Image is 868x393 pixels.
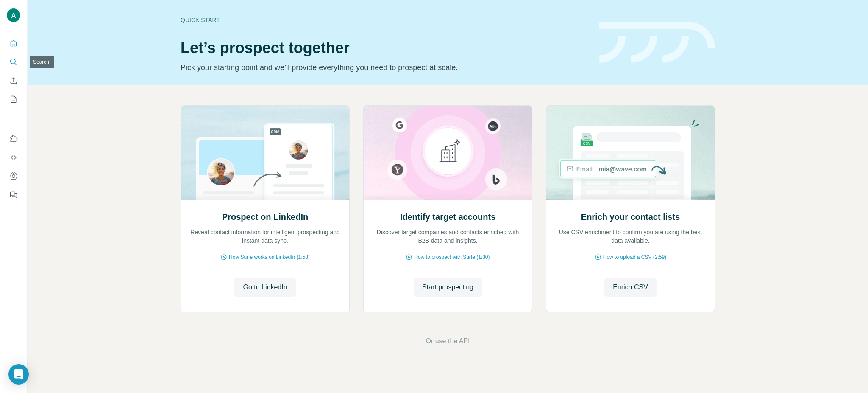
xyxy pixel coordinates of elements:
span: Go to LinkedIn [243,282,287,292]
h2: Enrich your contact lists [581,211,680,223]
span: How to upload a CSV (2:59) [603,253,666,261]
button: Go to LinkedIn [234,278,295,297]
img: Prospect on LinkedIn [181,106,350,200]
p: Reveal contact information for intelligent prospecting and instant data sync. [189,228,341,245]
h2: Identify target accounts [400,211,496,223]
p: Discover target companies and contacts enriched with B2B data and insights. [372,228,523,245]
img: Avatar [7,8,20,22]
button: Or use the API [426,336,470,346]
button: Use Surfe on LinkedIn [7,131,20,146]
span: How to prospect with Surfe (1:30) [414,253,490,261]
button: Enrich CSV [604,278,657,297]
h1: Let’s prospect together [181,39,589,56]
span: How Surfe works on LinkedIn (1:58) [229,253,310,261]
p: Use CSV enrichment to confirm you are using the best data available. [555,228,706,245]
button: Feedback [7,187,20,202]
div: Quick start [181,16,589,24]
button: Search [7,54,20,70]
button: Start prospecting [414,278,482,297]
button: Use Surfe API [7,150,20,165]
div: Open Intercom Messenger [8,364,29,385]
button: My lists [7,92,20,107]
button: Enrich CSV [7,73,20,88]
span: Enrich CSV [613,282,648,292]
button: Quick start [7,36,20,51]
button: Dashboard [7,168,20,184]
h2: Prospect on LinkedIn [222,211,308,223]
img: Enrich your contact lists [546,106,715,200]
span: Start prospecting [422,282,473,292]
img: Identify target accounts [363,106,532,200]
p: Pick your starting point and we’ll provide everything you need to prospect at scale. [181,62,589,73]
img: banner [599,22,715,63]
